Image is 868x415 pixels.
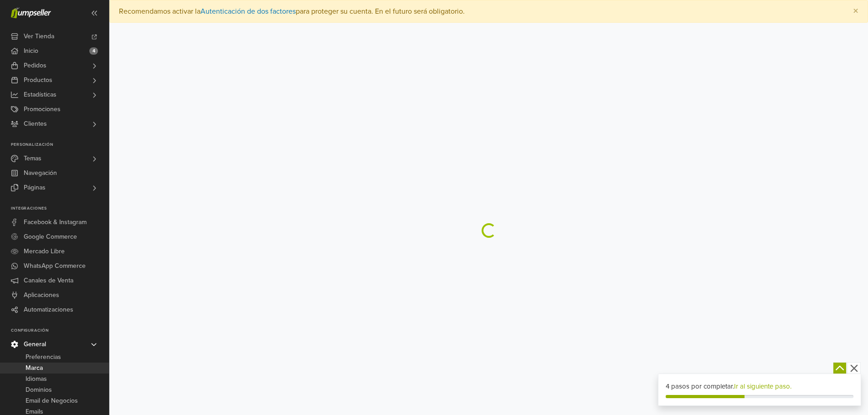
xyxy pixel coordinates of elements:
[24,273,73,288] span: Canales de Venta
[24,302,73,317] span: Automatizaciones
[11,206,109,211] p: Integraciones
[24,215,87,230] span: Facebook & Instagram
[24,259,86,273] span: WhatsApp Commerce
[26,363,43,374] span: Marca
[89,47,98,55] span: 4
[853,5,858,18] span: ×
[24,244,65,259] span: Mercado Libre
[11,328,109,333] p: Configuración
[24,87,56,102] span: Estadísticas
[24,44,38,58] span: Inicio
[26,352,61,363] span: Preferencias
[24,166,57,180] span: Navegación
[24,29,54,44] span: Ver Tienda
[24,73,52,87] span: Productos
[844,0,868,22] button: Close
[26,395,78,406] span: Email de Negocios
[734,382,791,390] a: Ir al siguiente paso.
[200,7,296,16] a: Autenticación de dos factores
[24,180,46,195] span: Páginas
[24,102,61,117] span: Promociones
[666,381,853,392] div: 4 pasos por completar.
[24,117,47,131] span: Clientes
[26,374,47,384] span: Idiomas
[24,58,46,73] span: Pedidos
[24,230,77,244] span: Google Commerce
[11,142,109,148] p: Personalización
[24,151,41,166] span: Temas
[26,384,52,395] span: Dominios
[24,288,59,302] span: Aplicaciones
[24,337,46,352] span: General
